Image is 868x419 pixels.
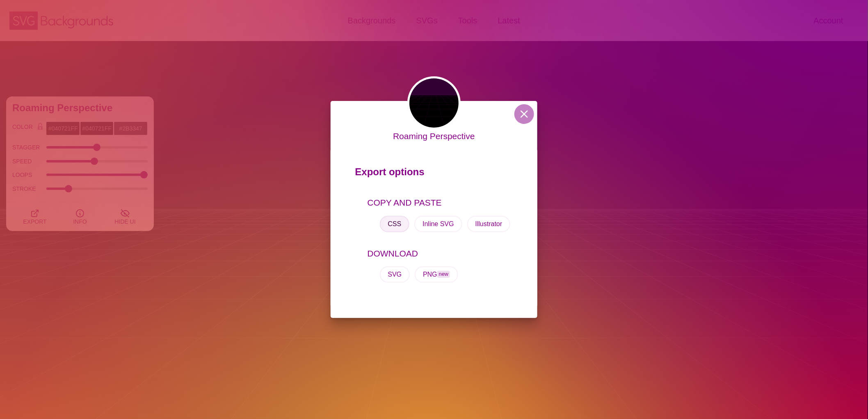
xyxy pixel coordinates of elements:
button: PNGnew [415,266,458,283]
p: COPY AND PASTE [368,196,513,209]
button: Illustrator [467,216,511,232]
p: Roaming Perspective [393,130,475,143]
p: DOWNLOAD [368,247,513,260]
span: new [437,271,450,278]
button: Inline SVG [414,216,462,232]
button: CSS [380,216,410,232]
p: Export options [355,163,513,185]
button: SVG [380,266,410,283]
img: a flat 3d-like background animation that looks to the horizon [407,76,461,130]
